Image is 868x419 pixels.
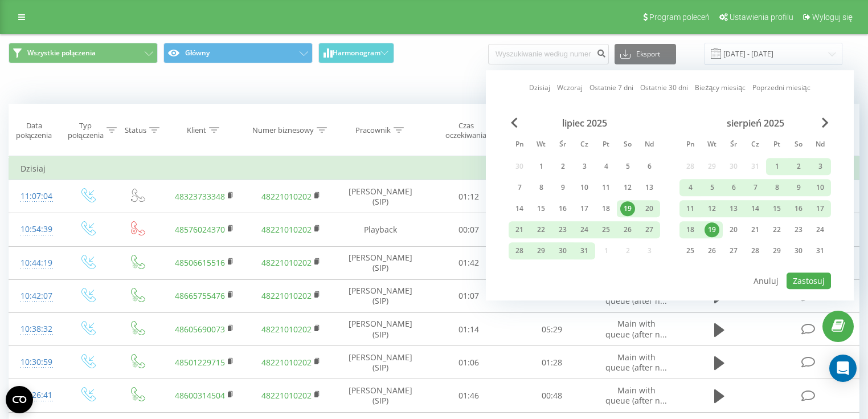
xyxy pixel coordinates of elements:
input: Wyszukiwanie według numeru [488,44,609,64]
td: [PERSON_NAME] (SIP) [334,379,427,412]
div: 20 [726,222,741,237]
div: 11:07:04 [21,185,51,208]
div: ndz 24 sie 2025 [809,221,831,238]
div: 18 [683,222,698,237]
td: 01:06 [427,346,510,379]
div: pt 25 lip 2025 [595,221,617,238]
abbr: niedziela [812,137,829,154]
div: pon 25 sie 2025 [679,242,701,259]
div: sob 2 sie 2025 [788,158,809,175]
div: 10:44:19 [21,252,51,274]
div: sob 5 lip 2025 [617,158,638,175]
div: 17 [577,201,592,216]
div: ndz 3 sie 2025 [809,158,831,175]
button: Główny [163,43,313,63]
button: Anuluj [747,272,785,289]
div: ndz 27 lip 2025 [638,221,660,238]
div: sob 12 lip 2025 [617,179,638,196]
button: Open CMP widget [6,386,33,413]
div: sob 30 sie 2025 [788,242,809,259]
div: pon 4 sie 2025 [679,179,701,196]
div: sob 16 sie 2025 [788,200,809,217]
td: [PERSON_NAME] (SIP) [334,313,427,346]
div: czw 24 lip 2025 [574,221,595,238]
td: Playback [334,213,427,246]
div: 7 [748,180,763,195]
div: śr 6 sie 2025 [723,179,744,196]
div: czw 28 sie 2025 [744,242,766,259]
div: 23 [555,222,570,237]
td: 00:07 [427,213,510,246]
div: pt 11 lip 2025 [595,179,617,196]
button: Zastosuj [787,272,831,289]
div: wt 22 lip 2025 [530,221,552,238]
div: 10:26:41 [21,384,51,406]
div: śr 13 sie 2025 [723,200,744,217]
div: Typ połączenia [68,121,104,140]
td: Dzisiaj [9,157,859,180]
a: Poprzedni miesiąc [752,83,810,93]
span: Previous Month [511,117,518,128]
div: pon 11 sie 2025 [679,200,701,217]
td: 01:42 [427,246,510,279]
div: 4 [683,180,698,195]
div: wt 1 lip 2025 [530,158,552,175]
div: czw 7 sie 2025 [744,179,766,196]
div: 1 [534,159,548,174]
div: 10:30:59 [21,351,51,373]
div: ndz 17 sie 2025 [809,200,831,217]
div: 8 [769,180,784,195]
abbr: niedziela [641,137,658,154]
div: pt 29 sie 2025 [766,242,788,259]
div: 25 [683,243,698,258]
td: [PERSON_NAME] (SIP) [334,279,427,312]
div: ndz 10 sie 2025 [809,179,831,196]
abbr: poniedziałek [682,137,699,154]
a: Wczoraj [557,83,583,93]
div: śr 9 lip 2025 [552,179,574,196]
div: Czas oczekiwania [437,121,494,140]
a: 48221010202 [261,357,312,368]
div: 12 [705,201,719,216]
div: 10:42:07 [21,285,51,307]
div: 4 [599,159,613,174]
div: pt 15 sie 2025 [766,200,788,217]
div: wt 29 lip 2025 [530,242,552,259]
div: 10 [813,180,828,195]
div: 27 [642,222,657,237]
a: 48665755476 [175,290,225,301]
div: 1 [769,159,784,174]
div: 6 [642,159,657,174]
div: 10:54:39 [21,218,51,241]
abbr: piątek [768,137,785,154]
div: Open Intercom Messenger [829,355,857,382]
abbr: czwartek [747,137,764,154]
div: ndz 6 lip 2025 [638,158,660,175]
span: Ustawienia profilu [730,13,793,22]
div: wt 12 sie 2025 [701,200,723,217]
div: 2 [791,159,806,174]
div: 16 [555,201,570,216]
div: 2 [555,159,570,174]
div: 24 [813,222,828,237]
div: 14 [748,201,763,216]
abbr: sobota [619,137,636,154]
div: 17 [813,201,828,216]
div: pon 18 sie 2025 [679,221,701,238]
div: 13 [642,180,657,195]
a: 48506615516 [175,257,225,268]
div: 26 [705,243,719,258]
div: Data połączenia [9,121,59,140]
a: Ostatnie 7 dni [589,83,633,93]
div: 19 [705,222,719,237]
div: pt 18 lip 2025 [595,200,617,217]
div: śr 27 sie 2025 [723,242,744,259]
div: wt 15 lip 2025 [530,200,552,217]
span: Next Month [822,117,829,128]
div: 7 [512,180,527,195]
div: 11 [599,180,613,195]
a: 48576024370 [175,224,225,235]
div: 10:38:32 [21,318,51,340]
div: 27 [726,243,741,258]
a: Bieżący miesiąc [695,83,745,93]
